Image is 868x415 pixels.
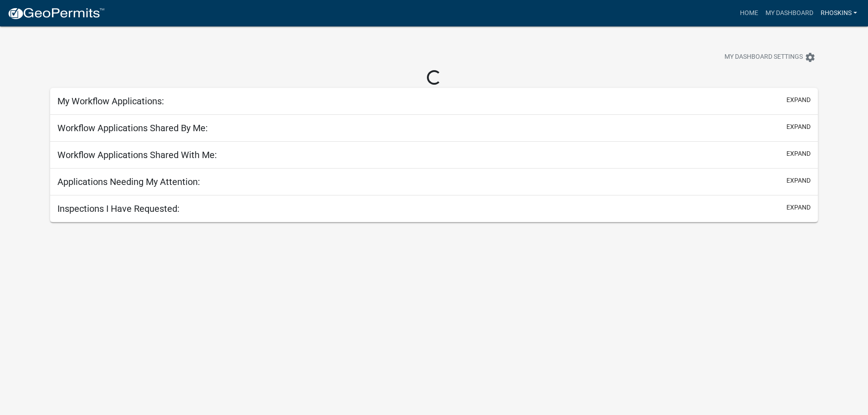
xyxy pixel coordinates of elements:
[805,52,816,63] i: settings
[817,5,861,22] a: rhoskins
[786,203,811,212] button: expand
[786,176,811,185] button: expand
[786,149,811,159] button: expand
[57,96,164,107] h5: My Workflow Applications:
[57,123,208,133] h5: Workflow Applications Shared By Me:
[786,122,811,132] button: expand
[786,95,811,105] button: expand
[762,5,817,22] a: My Dashboard
[57,203,180,214] h5: Inspections I Have Requested:
[724,52,803,63] span: My Dashboard Settings
[717,48,823,66] button: My Dashboard Settingssettings
[57,149,217,160] h5: Workflow Applications Shared With Me:
[736,5,762,22] a: Home
[57,176,200,187] h5: Applications Needing My Attention:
